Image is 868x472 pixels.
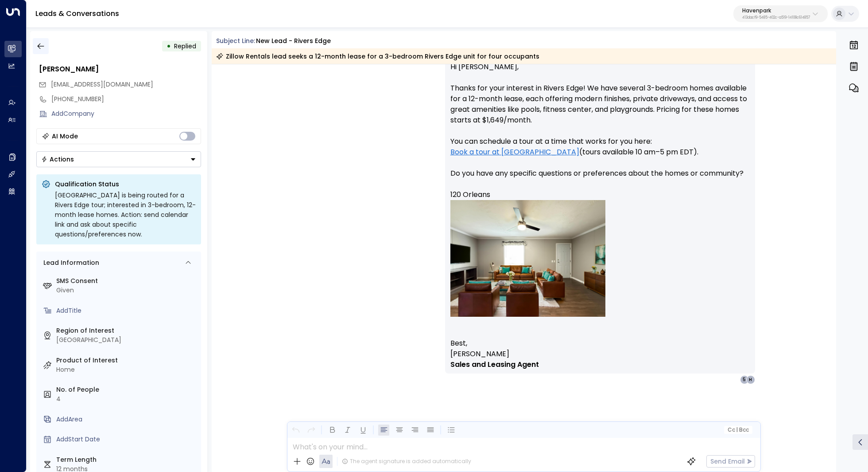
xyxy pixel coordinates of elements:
div: Lead Information [40,258,99,267]
strong: Sales and Leasing Agent [450,359,539,370]
img: 0e12fd8b-3751-4b58-b3b9-3a2d727bd194 [450,200,605,317]
div: Home [56,365,198,374]
div: Zillow Rentals lead seeks a 12-month lease for a 3-bedroom Rivers Edge unit for four occupants [216,52,539,61]
span: tamirraroneybenjamin@gmail.com [51,80,153,89]
div: AddArea [56,415,198,424]
div: AddCompany [51,109,201,118]
div: Button group with a nested menu [36,151,201,167]
div: [GEOGRAPHIC_DATA] is being routed for a Rivers Edge tour; interested in 3-bedroom, 12-month lease... [55,190,196,239]
span: Cc Bcc [727,427,748,433]
span: Replied [174,42,196,51]
div: Given [56,286,198,295]
span: [PERSON_NAME] [450,349,509,359]
p: Havenpark [742,8,810,13]
label: Region of Interest [56,326,198,335]
p: Hi [PERSON_NAME], Thanks for your interest in Rivers Edge! We have several 3-bedroom homes availa... [450,62,750,338]
span: Best, [450,338,467,349]
div: 4 [56,394,198,404]
label: SMS Consent [56,276,198,286]
a: Book a tour at [GEOGRAPHIC_DATA] [450,147,579,157]
div: AddStart Date [56,435,198,444]
button: Cc|Bcc [724,426,752,434]
div: • [167,38,171,54]
button: Redo [306,425,317,436]
div: [PHONE_NUMBER] [51,94,201,104]
button: Actions [36,151,201,167]
label: No. of People [56,385,198,394]
span: [EMAIL_ADDRESS][DOMAIN_NAME] [51,80,153,89]
p: 413dacf9-5485-402c-a519-14108c614857 [742,16,810,20]
a: Leads & Conversations [35,8,119,19]
button: Havenpark413dacf9-5485-402c-a519-14108c614857 [733,5,828,22]
div: New Lead - Rivers Edge [256,36,331,46]
div: 5 [740,375,749,384]
button: Undo [290,425,301,436]
div: The agent signature is added automatically [342,457,471,465]
p: Qualification Status [55,180,196,189]
div: [GEOGRAPHIC_DATA] [56,335,198,345]
span: Subject Line: [216,36,255,45]
div: AI Mode [52,132,78,141]
span: | [736,427,738,433]
div: Actions [41,155,74,163]
div: H [746,375,755,384]
div: AddTitle [56,306,198,315]
label: Term Length [56,455,198,464]
label: Product of Interest [56,356,198,365]
div: [PERSON_NAME] [39,64,201,75]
